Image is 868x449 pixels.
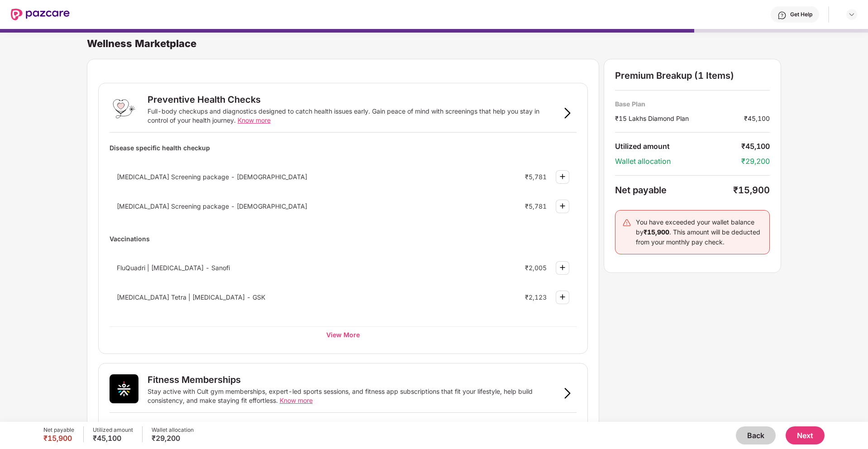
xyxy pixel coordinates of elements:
span: [MEDICAL_DATA] Screening package - [DEMOGRAPHIC_DATA] [117,173,307,181]
div: Fitness Memberships [148,374,241,385]
img: svg+xml;base64,PHN2ZyBpZD0iSGVscC0zMngzMiIgeG1sbnM9Imh0dHA6Ly93d3cudzMub3JnLzIwMDAvc3ZnIiB3aWR0aD... [777,11,787,20]
span: Know more [280,396,313,404]
span: [MEDICAL_DATA] Screening package - [DEMOGRAPHIC_DATA] [117,202,307,210]
div: ₹15,900 [733,185,770,196]
img: svg+xml;base64,PHN2ZyBpZD0iUGx1cy0zMngzMiIgeG1sbnM9Imh0dHA6Ly93d3cudzMub3JnLzIwMDAvc3ZnIiB3aWR0aD... [557,291,568,302]
img: svg+xml;base64,PHN2ZyB3aWR0aD0iOSIgaGVpZ2h0PSIxNiIgdmlld0JveD0iMCAwIDkgMTYiIGZpbGw9Im5vbmUiIHhtbG... [562,108,573,119]
div: Premium Breakup (1 Items) [615,70,770,81]
img: svg+xml;base64,PHN2ZyBpZD0iRHJvcGRvd24tMzJ4MzIiIHhtbG5zPSJodHRwOi8vd3d3LnczLm9yZy8yMDAwL3N2ZyIgd2... [848,11,855,18]
div: Utilized amount [93,426,133,434]
div: ₹15,900 [43,434,74,443]
img: svg+xml;base64,PHN2ZyBpZD0iUGx1cy0zMngzMiIgeG1sbnM9Imh0dHA6Ly93d3cudzMub3JnLzIwMDAvc3ZnIiB3aWR0aD... [557,262,568,273]
div: ₹45,100 [93,434,133,443]
div: Full-body checkups and diagnostics designed to catch health issues early. Gain peace of mind with... [148,107,558,125]
b: ₹15,900 [644,228,669,236]
button: Back [736,426,776,444]
div: Net payable [43,426,74,434]
div: Vaccinations [110,231,577,247]
div: Wallet allocation [152,426,194,434]
img: Fitness Memberships [110,374,138,403]
div: Cult Fit [110,420,577,436]
div: Wallet allocation [615,157,741,166]
div: ₹15 Lakhs Diamond Plan [615,114,744,123]
div: You have exceeded your wallet balance by . This amount will be deducted from your monthly pay check. [636,217,763,247]
span: Know more [238,116,271,124]
div: ₹45,100 [744,114,770,123]
div: ₹2,005 [525,264,547,272]
div: ₹29,200 [741,157,770,166]
img: New Pazcare Logo [11,9,70,20]
div: ₹29,200 [152,434,194,443]
div: ₹5,781 [525,202,547,210]
div: Get Help [790,11,812,18]
div: Utilized amount [615,142,741,151]
img: svg+xml;base64,PHN2ZyB4bWxucz0iaHR0cDovL3d3dy53My5vcmcvMjAwMC9zdmciIHdpZHRoPSIyNCIgaGVpZ2h0PSIyNC... [622,218,631,227]
div: Base Plan [615,100,770,108]
img: svg+xml;base64,PHN2ZyBpZD0iUGx1cy0zMngzMiIgeG1sbnM9Imh0dHA6Ly93d3cudzMub3JnLzIwMDAvc3ZnIiB3aWR0aD... [557,171,568,182]
div: ₹45,100 [741,142,770,151]
div: Preventive Health Checks [148,94,261,105]
button: Next [786,426,825,444]
div: Net payable [615,185,733,196]
span: FluQuadri | [MEDICAL_DATA] - Sanofi [117,264,230,272]
div: ₹5,781 [525,173,547,181]
div: ₹2,123 [525,293,547,301]
div: Wellness Marketplace [87,37,868,50]
div: View More [110,326,577,343]
img: svg+xml;base64,PHN2ZyBpZD0iUGx1cy0zMngzMiIgeG1sbnM9Imh0dHA6Ly93d3cudzMub3JnLzIwMDAvc3ZnIiB3aWR0aD... [557,201,568,211]
div: Stay active with Cult gym memberships, expert-led sports sessions, and fitness app subscriptions ... [148,387,558,405]
span: [MEDICAL_DATA] Tetra | [MEDICAL_DATA] - GSK [117,293,265,301]
img: svg+xml;base64,PHN2ZyB3aWR0aD0iOSIgaGVpZ2h0PSIxNiIgdmlld0JveD0iMCAwIDkgMTYiIGZpbGw9Im5vbmUiIHhtbG... [562,388,573,399]
img: Preventive Health Checks [110,94,138,123]
div: Disease specific health checkup [110,140,577,156]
